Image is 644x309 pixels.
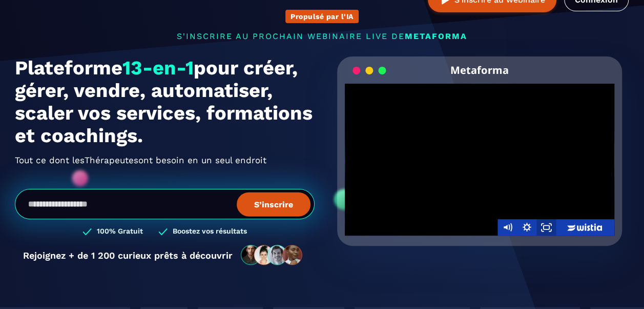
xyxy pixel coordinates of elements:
[23,250,233,261] p: Rejoignez + de 1 200 curieux prêts à découvrir
[556,219,614,236] a: Wistia Logo -- Learn More
[238,244,306,266] img: community-people
[15,31,630,41] p: s'inscrire au prochain webinaire live de
[237,192,310,216] button: S’inscrire
[497,219,517,236] button: Mute
[122,56,194,79] span: 13-en-1
[405,31,467,41] span: METAFORMA
[15,152,315,168] h2: Tout ce dont les ont besoin en un seul endroit
[450,56,509,84] h2: Metaforma
[173,227,247,237] h3: Boostez vos résultats
[85,152,138,168] span: Thérapeutes
[97,227,143,237] h3: 100% Gratuit
[536,219,556,236] button: Fullscreen
[517,219,536,236] button: Show settings menu
[158,227,168,237] img: checked
[352,66,386,75] img: loading
[82,227,92,237] img: checked
[15,56,315,147] h1: Plateforme pour créer, gérer, vendre, automatiser, scaler vos services, formations et coachings.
